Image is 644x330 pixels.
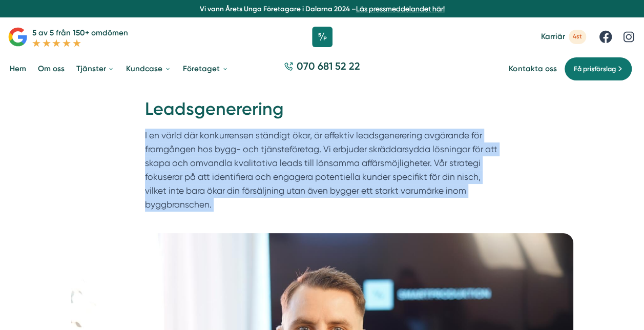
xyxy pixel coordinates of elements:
[573,64,615,74] span: Få prisförslag
[74,56,116,82] a: Tjänster
[356,5,445,13] a: Läs pressmeddelandet här!
[569,30,586,44] span: 4st
[4,4,640,14] p: Vi vann Årets Unga Företagare i Dalarna 2024 –
[181,56,230,82] a: Företaget
[541,32,565,42] span: Karriär
[564,57,632,81] a: Få prisförslag
[509,64,556,74] a: Kontakta oss
[36,56,67,82] a: Om oss
[297,59,360,74] span: 070 681 52 22
[145,97,500,129] h1: Leadsgenerering
[145,129,500,217] p: I en värld där konkurrensen ständigt ökar, är effektiv leadsgenerering avgörande för framgången h...
[124,56,173,82] a: Kundcase
[32,27,128,39] p: 5 av 5 från 150+ omdömen
[8,56,28,82] a: Hem
[280,59,364,79] a: 070 681 52 22
[541,30,586,44] a: Karriär 4st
